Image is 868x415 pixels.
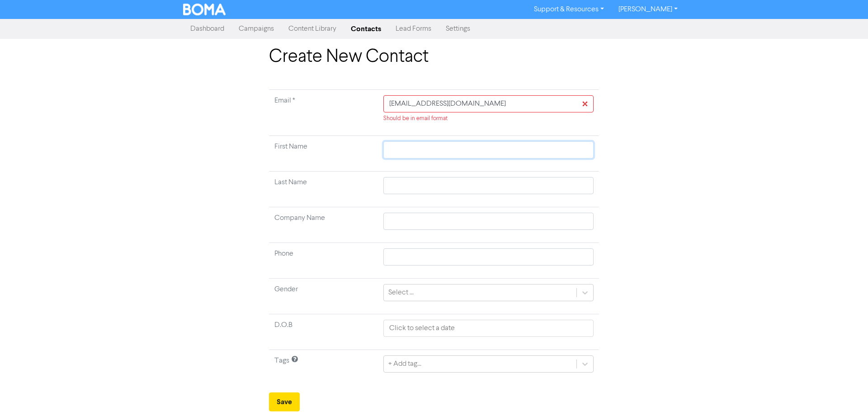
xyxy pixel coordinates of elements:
td: Phone [269,243,378,279]
a: Dashboard [183,20,231,38]
a: Support & Resources [527,2,611,17]
div: Select ... [388,287,414,298]
td: First Name [269,136,378,172]
a: Settings [439,20,477,38]
td: Required [269,90,378,136]
a: [PERSON_NAME] [611,2,685,17]
td: D.O.B [269,314,378,350]
button: Save [269,392,300,411]
img: BOMA Logo [183,4,226,15]
h1: Create New Contact [269,46,599,68]
a: Lead Forms [388,20,439,38]
td: Last Name [269,172,378,207]
td: Company Name [269,207,378,243]
div: + Add tag... [388,359,421,369]
a: Content Library [281,20,344,38]
div: Should be in email format [383,114,594,123]
a: Campaigns [231,20,281,38]
td: Tags [269,350,378,386]
iframe: Chat Widget [823,372,868,415]
a: Contacts [344,20,388,38]
input: Click to select a date [383,320,594,337]
td: Gender [269,279,378,314]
